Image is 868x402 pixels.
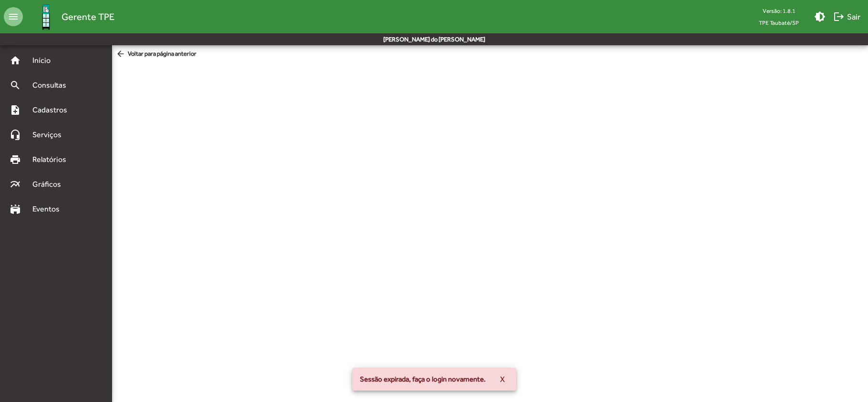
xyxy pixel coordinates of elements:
span: X [500,371,505,388]
mat-icon: home [10,55,21,66]
span: Voltar para página anterior [116,49,196,60]
button: Sair [829,8,864,25]
button: X [492,371,512,388]
mat-icon: menu [4,7,23,26]
mat-icon: brightness_medium [814,11,826,22]
mat-icon: logout [833,11,845,22]
a: Gerente TPE [23,1,114,32]
div: Versão: 1.8.1 [751,5,807,17]
span: Sair [833,8,860,25]
mat-icon: arrow_back [116,49,128,60]
span: Gerente TPE [61,9,114,24]
span: Início [27,55,64,66]
span: TPE Taubaté/SP [751,17,807,29]
span: Sessão expirada, faça o login novamente. [360,374,486,384]
img: Logo [31,1,61,32]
